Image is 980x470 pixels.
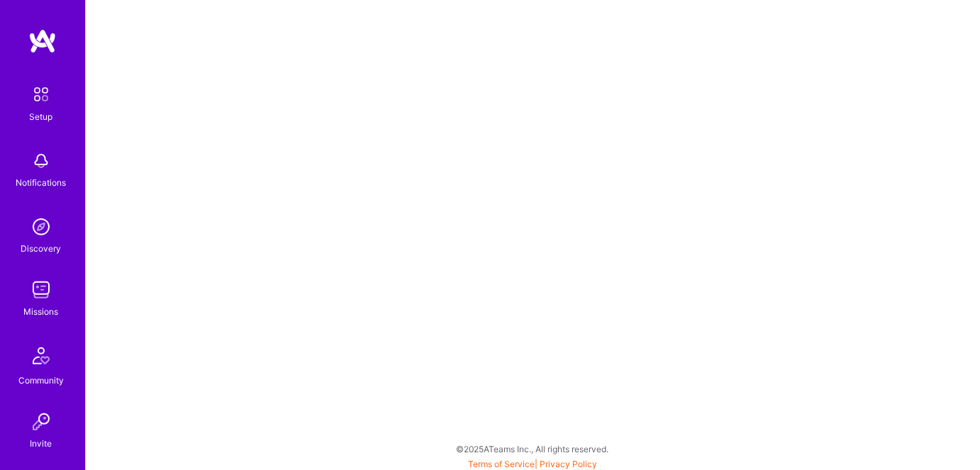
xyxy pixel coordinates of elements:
[21,241,62,256] div: Discovery
[85,431,980,466] div: © 2025 ATeams Inc., All rights reserved.
[24,339,58,373] img: Community
[28,28,57,54] img: logo
[16,175,67,190] div: Notifications
[18,373,64,388] div: Community
[468,459,597,469] span: |
[27,147,55,175] img: bell
[27,276,55,304] img: teamwork
[27,408,55,436] img: Invite
[540,459,597,469] a: Privacy Policy
[26,79,56,109] img: setup
[30,436,52,451] div: Invite
[27,213,55,241] img: discovery
[30,109,53,124] div: Setup
[468,459,535,469] a: Terms of Service
[24,304,59,319] div: Missions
